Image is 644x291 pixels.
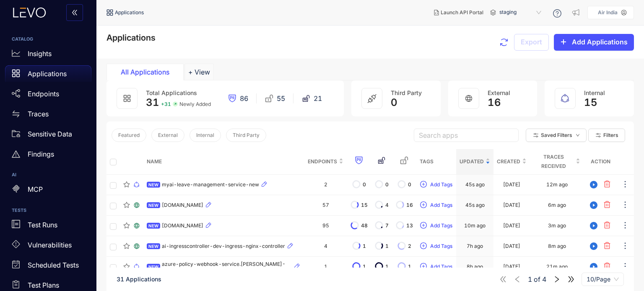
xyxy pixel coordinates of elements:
[147,182,160,188] span: NEW
[572,38,628,46] span: Add Applications
[467,264,483,270] div: 8h ago
[621,221,629,231] span: ellipsis
[184,64,214,80] button: Add tab
[503,202,520,208] div: [DATE]
[117,276,161,283] span: 31 Applications
[420,239,453,253] button: plus-circleAdd Tags
[548,202,566,208] div: 6m ago
[621,219,630,232] button: ellipsis
[488,89,510,96] span: External
[385,202,389,208] span: 4
[361,223,368,229] span: 48
[162,182,259,188] span: myai-leave-management-service-new
[420,263,427,270] span: plus-circle
[12,173,85,178] h6: AI
[146,89,197,96] span: Total Applications
[147,223,160,229] span: NEW
[420,201,427,209] span: plus-circle
[503,264,520,270] div: [DATE]
[114,68,177,76] div: All Applications
[546,264,568,270] div: 21m ago
[420,242,427,250] span: plus-circle
[240,95,248,102] span: 86
[528,276,546,283] span: of
[5,181,91,201] a: MCP
[304,175,347,195] td: 2
[430,223,452,229] span: Add Tags
[553,276,561,283] span: right
[542,276,546,283] span: 4
[147,243,160,249] span: NEW
[603,132,618,138] span: Filters
[526,129,587,142] button: Saved Filtersdown
[465,182,485,188] div: 45s ago
[621,260,630,273] button: ellipsis
[28,130,72,138] p: Sensitive Data
[503,243,520,249] div: [DATE]
[427,6,490,19] button: Launch API Portal
[5,106,91,126] a: Traces
[587,219,600,232] button: play-circle
[147,202,160,208] span: NEW
[28,50,52,57] p: Insights
[162,223,203,229] span: [DOMAIN_NAME]
[304,195,347,216] td: 57
[420,178,453,191] button: plus-circleAdd Tags
[464,223,486,229] div: 10m ago
[548,243,566,249] div: 8m ago
[66,4,83,21] button: double-left
[391,97,397,108] span: 0
[416,149,456,175] th: Tags
[146,96,159,108] span: 31
[584,149,617,175] th: Action
[12,110,20,118] span: swap
[499,6,543,19] span: staging
[12,37,85,42] h6: CATALOG
[587,181,600,188] span: play-circle
[28,281,59,289] p: Test Plans
[161,101,171,107] span: + 31
[385,243,389,249] span: 1
[179,101,211,107] span: Newly Added
[277,95,285,102] span: 55
[363,264,366,270] span: 1
[28,221,57,229] p: Test Runs
[314,95,322,102] span: 21
[530,149,584,175] th: Traces Received
[541,132,572,138] span: Saved Filters
[143,149,304,175] th: Name
[588,129,625,142] button: Filters
[28,90,59,98] p: Endpoints
[28,241,72,249] p: Vulnerabilities
[408,264,411,270] span: 1
[5,146,91,166] a: Findings
[361,202,368,208] span: 15
[587,242,600,250] span: play-circle
[576,133,580,138] span: down
[28,110,49,118] p: Traces
[71,9,78,17] span: double-left
[528,276,532,283] span: 1
[567,276,575,283] span: double-right
[304,216,347,236] td: 95
[385,182,389,188] span: 0
[151,129,184,142] button: External
[546,182,568,188] div: 12m ago
[621,262,629,272] span: ellipsis
[5,85,91,106] a: Endpoints
[5,257,91,277] a: Scheduled Tests
[162,243,285,249] span: ai-ingresscontroller-dev-ingress-nginx-controller
[363,243,366,249] span: 1
[533,152,574,171] span: Traces Received
[554,34,634,51] button: plusAdd Applications
[28,150,54,158] p: Findings
[430,202,452,208] span: Add Tags
[441,10,483,15] span: Launch API Portal
[385,223,389,229] span: 7
[233,132,260,138] span: Third Party
[420,260,453,273] button: plus-circleAdd Tags
[226,129,266,142] button: Third Party
[406,223,413,229] span: 13
[408,243,411,249] span: 2
[493,149,530,175] th: Created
